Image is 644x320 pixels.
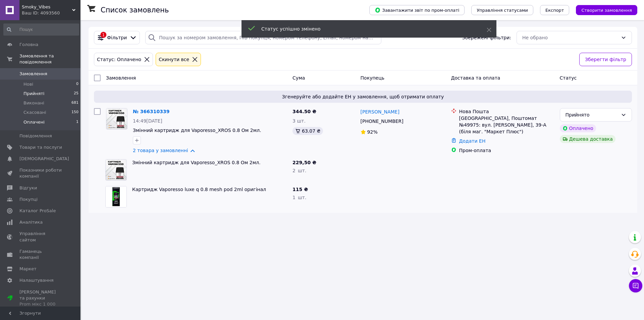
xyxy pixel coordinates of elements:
span: 344.50 ₴ [292,109,316,114]
span: 2 шт. [292,168,306,173]
div: Ваш ID: 4093560 [22,10,80,16]
span: Експорт [545,8,564,13]
span: 25 [74,91,78,97]
span: 14:49[DATE] [133,118,162,124]
span: Гаманець компанії [19,248,62,261]
span: 1 [76,119,78,125]
span: Показники роботи компанії [19,167,62,179]
span: Виконані [23,100,44,106]
span: Товари та послуги [19,144,62,150]
span: 229,50 ₴ [292,160,316,165]
span: Завантажити звіт по пром-оплаті [375,7,459,13]
span: Повідомлення [19,133,52,139]
span: 115 ₴ [292,187,308,192]
button: Створити замовлення [576,5,637,15]
h1: Список замовлень [101,6,169,14]
a: 2 товара у замовленні [133,148,188,153]
div: Cкинути все [157,56,191,63]
span: Замовлення та повідомлення [19,53,80,65]
button: Завантажити звіт по пром-оплаті [369,5,465,15]
div: Оплачено [560,124,596,132]
img: Фото товару [106,186,126,207]
span: Cума [292,75,305,81]
span: [PERSON_NAME] та рахунки [19,289,62,308]
span: Головна [19,42,38,48]
button: Зберегти фільтр [579,53,632,66]
span: Згенеруйте або додайте ЕН у замовлення, щоб отримати оплату [97,93,629,100]
span: Скасовані [23,109,46,116]
img: Фото товару [106,159,126,180]
div: Пром-оплата [459,147,554,154]
span: Аналітика [19,219,43,225]
a: [PERSON_NAME] [361,108,399,115]
span: Відгуки [19,185,37,191]
a: Змінний картридж для Vaporesso_XROS 0.8 Ом 2мл. [132,160,261,165]
span: Налаштування [19,277,54,283]
button: Управління статусами [471,5,533,15]
div: Дешева доставка [560,135,615,143]
span: Покупець [361,75,384,81]
a: Змінний картридж для Vaporesso_XROS 0.8 Ом 2мл. [133,128,261,133]
button: Експорт [540,5,570,15]
input: Пошук [3,24,79,36]
a: № 366310339 [133,109,169,114]
span: 3 шт. [292,118,306,124]
span: Створити замовлення [581,8,632,13]
span: Статус [560,75,577,81]
span: Прийняті [23,91,44,97]
span: Фільтри [107,34,127,41]
a: Фото товару [106,108,127,130]
span: Доставка та оплата [451,75,500,81]
a: Створити замовлення [569,7,637,12]
div: Prom мікс 1 000 [19,301,62,307]
div: Нова Пошта [459,108,554,115]
span: [PHONE_NUMBER] [361,119,404,124]
span: Покупці [19,196,38,202]
div: Статус успішно змінено [261,26,470,32]
span: 150 [71,109,78,116]
div: Не обрано [522,34,618,41]
span: Smoky_Vibes [22,4,72,10]
div: Статус: Оплачено [96,56,143,63]
span: Управління статусами [477,8,528,13]
span: Нові [23,81,33,87]
span: 0 [76,81,78,87]
span: [DEMOGRAPHIC_DATA] [19,156,69,162]
span: 1 шт. [292,195,306,200]
span: 92% [367,129,378,135]
div: Прийнято [566,111,618,119]
span: Каталог ProSale [19,208,56,214]
button: Чат з покупцем [629,279,642,292]
img: Фото товару [106,108,127,129]
span: Замовлення [106,75,136,81]
span: Маркет [19,266,37,272]
a: Додати ЕН [459,138,486,144]
span: Зберегти фільтр [585,56,626,63]
span: Замовлення [19,71,47,77]
span: 681 [71,100,78,106]
span: Оплачені [23,119,45,125]
a: Картридж Vaporesso luxe q 0.8 mesh pod 2ml оригінал [132,187,266,192]
div: 63.07 ₴ [292,127,323,135]
span: Управління сайтом [19,231,62,243]
div: [GEOGRAPHIC_DATA], Поштомат №49975: вул. [PERSON_NAME], 39-А (біля маг. "Маркет Плюс") [459,115,554,135]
